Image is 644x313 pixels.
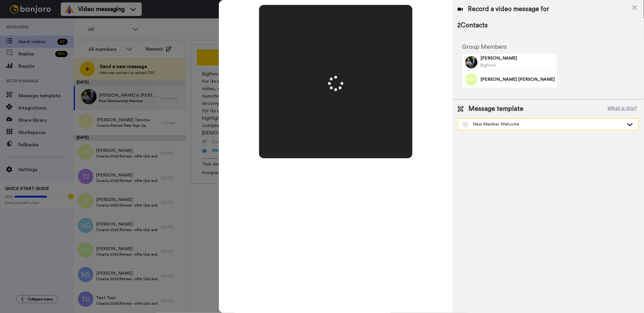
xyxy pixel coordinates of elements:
img: Image of Dianne Moussa [465,56,478,68]
span: [PERSON_NAME] [PERSON_NAME] [481,76,555,83]
img: Image of Magdalena Mantu [465,73,478,86]
span: [PERSON_NAME] [481,55,555,61]
button: What is this? [606,104,639,114]
img: Message-temps.svg [463,122,468,127]
h2: Group Members [462,44,557,50]
span: Message template [469,104,524,114]
span: BigPond [481,63,496,67]
div: New Member Welcome [463,121,624,127]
